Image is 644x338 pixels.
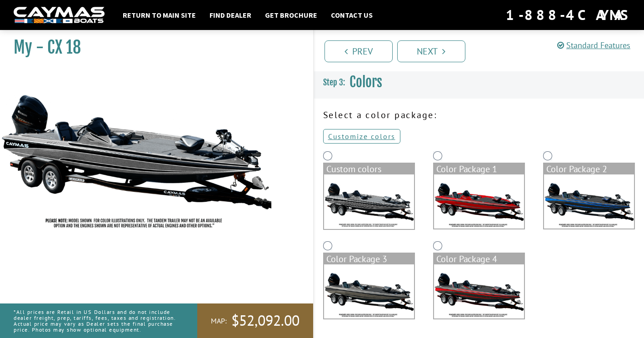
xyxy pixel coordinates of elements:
img: cx18-Base-Layer.png [324,174,414,229]
img: color_package_274.png [324,264,414,318]
a: Prev [324,40,393,62]
div: Color Package 4 [434,253,524,264]
img: color_package_275.png [434,264,524,318]
h1: My - CX 18 [14,37,290,58]
a: Customize colors [323,129,400,144]
a: Standard Features [557,40,630,50]
div: Custom colors [324,164,414,174]
a: Get Brochure [260,9,322,21]
a: Find Dealer [205,9,256,21]
img: white-logo-c9c8dbefe5ff5ceceb0f0178aa75bf4bb51f6bca0971e226c86eb53dfe498488.png [14,7,105,24]
span: MAP: [211,316,227,326]
div: Color Package 3 [324,253,414,264]
div: 1-888-4CAYMAS [506,5,630,25]
a: Next [397,40,465,62]
div: Color Package 2 [544,164,634,174]
img: color_package_272.png [434,174,524,229]
p: Select a color package: [323,108,635,122]
div: Color Package 1 [434,164,524,174]
a: Contact Us [326,9,377,21]
p: *All prices are Retail in US Dollars and do not include dealer freight, prep, tariffs, fees, taxe... [14,304,177,338]
img: color_package_273.png [544,174,634,229]
a: Return to main site [118,9,200,21]
span: $52,092.00 [231,311,300,330]
a: MAP:$52,092.00 [197,303,313,338]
